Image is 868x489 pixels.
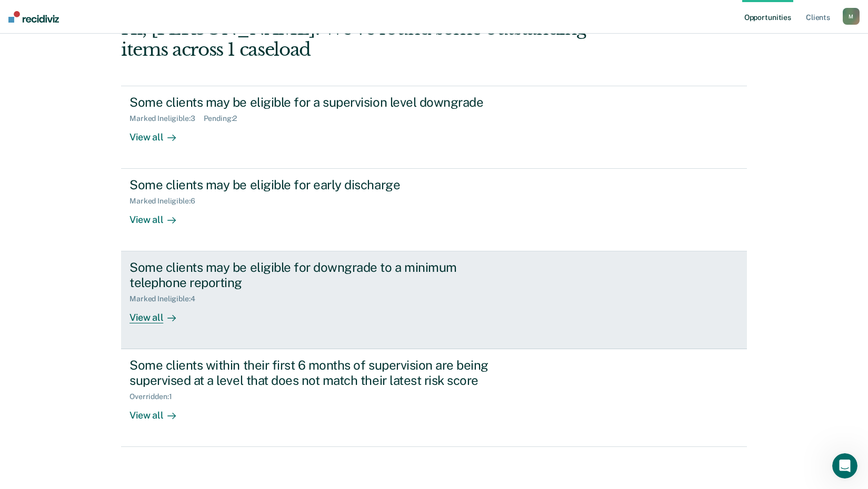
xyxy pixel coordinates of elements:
[121,349,747,447] a: Some clients within their first 6 months of supervision are being supervised at a level that does...
[121,251,747,349] a: Some clients may be eligible for downgrade to a minimum telephone reportingMarked Ineligible:4Vie...
[129,95,499,110] div: Some clients may be eligible for a supervision level downgrade
[8,11,59,23] img: Recidiviz
[129,392,180,401] div: Overridden : 1
[129,260,499,290] div: Some clients may be eligible for downgrade to a minimum telephone reporting
[129,206,188,226] div: View all
[121,86,747,169] a: Some clients may be eligible for a supervision level downgradeMarked Ineligible:3Pending:2View all
[129,401,188,422] div: View all
[129,197,203,206] div: Marked Ineligible : 6
[121,169,747,251] a: Some clients may be eligible for early dischargeMarked Ineligible:6View all
[843,8,860,25] button: M
[129,294,203,303] div: Marked Ineligible : 4
[129,123,188,144] div: View all
[129,303,188,324] div: View all
[121,18,622,61] div: Hi, [PERSON_NAME]. We’ve found some outstanding items across 1 caseload
[129,114,203,123] div: Marked Ineligible : 3
[129,177,499,192] div: Some clients may be eligible for early discharge
[129,358,499,388] div: Some clients within their first 6 months of supervision are being supervised at a level that does...
[832,453,857,478] iframe: Intercom live chat
[204,114,246,123] div: Pending : 2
